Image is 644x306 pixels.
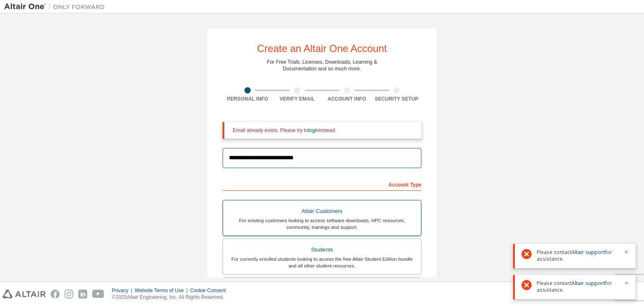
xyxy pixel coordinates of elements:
a: login [308,127,319,133]
div: Account Info [322,96,372,102]
div: Verify Email [273,96,322,102]
div: For Free Trials, Licenses, Downloads, Learning & Documentation and so much more. [267,59,377,72]
div: For existing customers looking to access software downloads, HPC resources, community, trainings ... [228,217,416,231]
div: Students [228,244,416,256]
img: youtube.svg [92,290,104,298]
img: linkedin.svg [78,290,87,298]
span: Please contact for assistance. [537,249,619,262]
img: altair_logo.svg [3,290,46,298]
p: © 2025 Altair Engineering, Inc. All Rights Reserved. [112,294,231,301]
div: Security Setup [372,96,422,102]
div: Privacy [112,287,135,294]
span: Please contact for assistance. [537,280,619,293]
div: Email already exists. Please try to instead. [233,127,415,134]
div: Altair Customers [228,205,416,217]
div: Website Terms of Use [135,287,190,294]
img: Altair One [4,3,109,11]
div: Account Type [223,177,421,191]
img: facebook.svg [51,290,60,298]
a: Altair support [571,280,605,287]
div: For currently enrolled students looking to access the free Altair Student Edition bundle and all ... [228,256,416,269]
div: Personal Info [223,96,273,102]
div: Create an Altair One Account [257,44,387,54]
a: Altair support [571,249,605,256]
img: instagram.svg [65,290,73,298]
div: Cookie Consent [190,287,231,294]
